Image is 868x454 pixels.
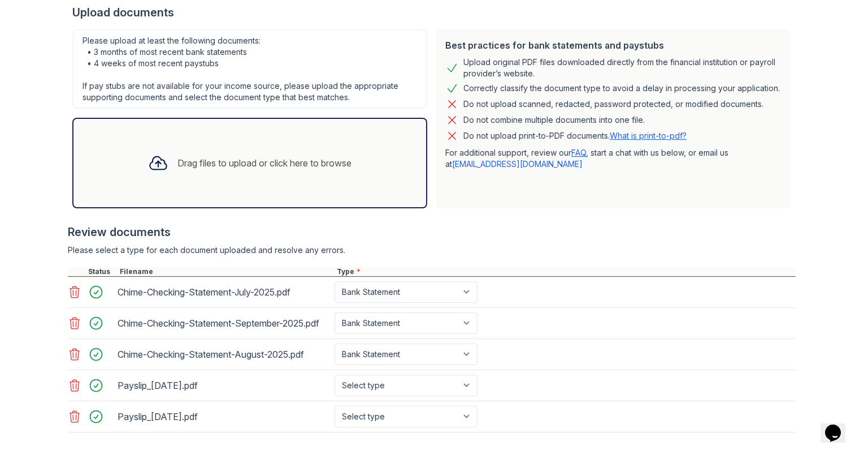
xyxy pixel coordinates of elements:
[571,148,586,157] a: FAQ
[445,147,782,170] p: For additional support, review our , start a chat with us below, or email us at
[118,345,330,363] div: Chime-Checking-Statement-August-2025.pdf
[118,283,330,301] div: Chime-Checking-Statement-July-2025.pdf
[177,156,351,170] div: Drag files to upload or click here to browse
[463,57,782,79] div: Upload original PDF files downloaded directly from the financial institution or payroll provider’...
[821,409,857,443] iframe: chat widget
[463,97,763,111] div: Do not upload scanned, redacted, password protected, or modified documents.
[86,267,118,276] div: Status
[463,113,645,127] div: Do not combine multiple documents into one file.
[335,267,796,276] div: Type
[445,38,782,52] div: Best practices for bank statements and paystubs
[452,159,583,169] a: [EMAIL_ADDRESS][DOMAIN_NAME]
[463,82,780,95] div: Correctly classify the document type to avoid a delay in processing your application.
[72,5,796,20] div: Upload documents
[118,376,330,395] div: Payslip_[DATE].pdf
[68,245,796,256] div: Please select a type for each document uploaded and resolve any errors.
[118,314,330,332] div: Chime-Checking-Statement-September-2025.pdf
[68,224,796,240] div: Review documents
[463,130,687,142] p: Do not upload print-to-PDF documents.
[118,408,330,426] div: Payslip_[DATE].pdf
[118,267,335,276] div: Filename
[72,29,427,109] div: Please upload at least the following documents: • 3 months of most recent bank statements • 4 wee...
[610,131,687,140] a: What is print-to-pdf?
